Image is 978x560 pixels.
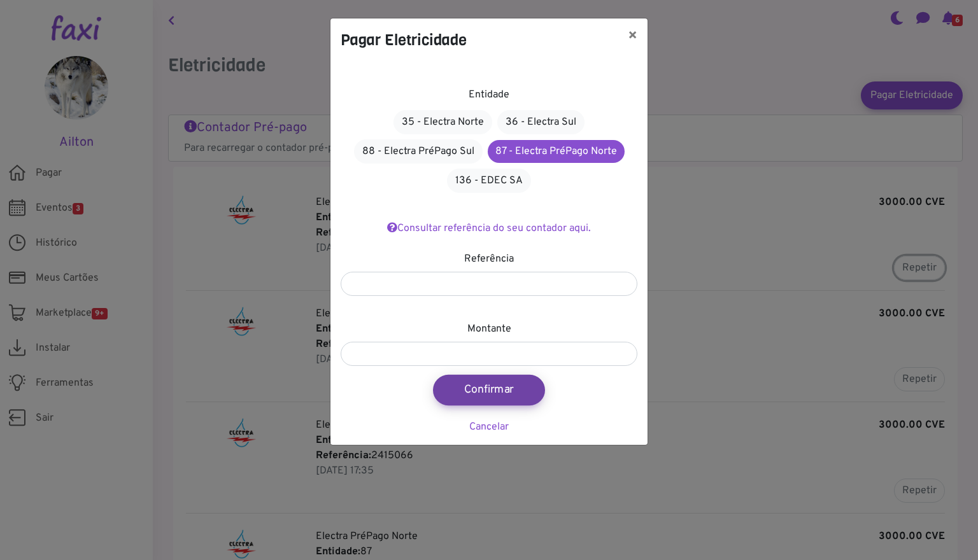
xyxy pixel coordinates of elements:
[433,375,545,405] button: Confirmar
[469,421,509,433] a: Cancelar
[469,87,509,102] label: Entidade
[467,321,511,337] label: Montante
[618,18,648,54] button: ×
[447,169,531,193] a: 136 - EDEC SA
[497,110,585,134] a: 36 - Electra Sul
[387,222,591,235] a: Consultar referência do seu contador aqui.
[354,139,483,164] a: 88 - Electra PréPago Sul
[341,29,467,52] h4: Pagar Eletricidade
[393,110,492,134] a: 35 - Electra Norte
[464,251,514,267] label: Referência
[488,140,625,163] a: 87 - Electra PréPago Norte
